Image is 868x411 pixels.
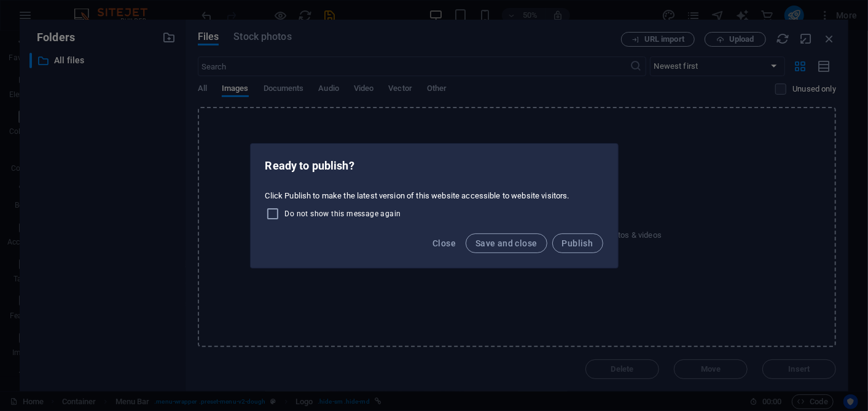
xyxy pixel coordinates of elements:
button: Save and close [466,233,547,253]
div: Click Publish to make the latest version of this website accessible to website visitors. [251,186,618,226]
span: Publish [562,238,593,248]
span: Do not show this message again [285,209,401,219]
span: Save and close [475,238,538,248]
span: Close [432,238,456,248]
h2: Ready to publish? [265,159,603,173]
button: Publish [552,233,603,253]
button: Close [428,233,461,253]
